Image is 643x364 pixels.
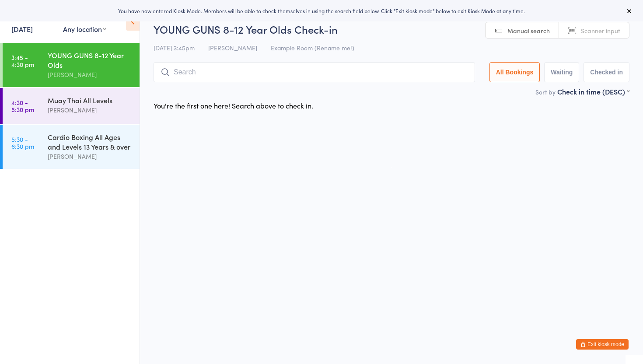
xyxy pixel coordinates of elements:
time: 5:30 - 6:30 pm [11,136,34,150]
a: 3:45 -4:30 pmYOUNG GUNS 8-12 Year Olds[PERSON_NAME] [3,43,140,87]
div: You're the first one here! Search above to check in. [154,101,313,110]
a: [DATE] [11,24,33,34]
span: [DATE] 3:45pm [154,43,195,52]
time: 3:45 - 4:30 pm [11,54,34,68]
span: Example Room (Rename me!) [271,43,354,52]
span: [PERSON_NAME] [208,43,257,52]
button: Checked in [584,62,629,82]
div: Muay Thai All Levels [48,95,132,105]
button: Exit kiosk mode [576,339,629,350]
button: All Bookings [489,62,540,82]
div: [PERSON_NAME] [48,105,132,115]
button: Waiting [544,62,579,82]
div: Check in time (DESC) [557,87,629,96]
div: Cardio Boxing All Ages and Levels 13 Years & over [48,132,132,151]
time: 4:30 - 5:30 pm [11,99,34,113]
div: [PERSON_NAME] [48,70,132,80]
span: Scanner input [581,26,620,35]
div: YOUNG GUNS 8-12 Year Olds [48,50,132,70]
span: Manual search [507,26,550,35]
div: Any location [63,24,106,34]
label: Sort by [535,87,556,96]
div: You have now entered Kiosk Mode. Members will be able to check themselves in using the search fie... [14,7,629,14]
a: 5:30 -6:30 pmCardio Boxing All Ages and Levels 13 Years & over[PERSON_NAME] [3,125,140,169]
input: Search [154,62,475,82]
div: [PERSON_NAME] [48,151,132,161]
a: 4:30 -5:30 pmMuay Thai All Levels[PERSON_NAME] [3,88,140,124]
h2: YOUNG GUNS 8-12 Year Olds Check-in [154,22,629,36]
